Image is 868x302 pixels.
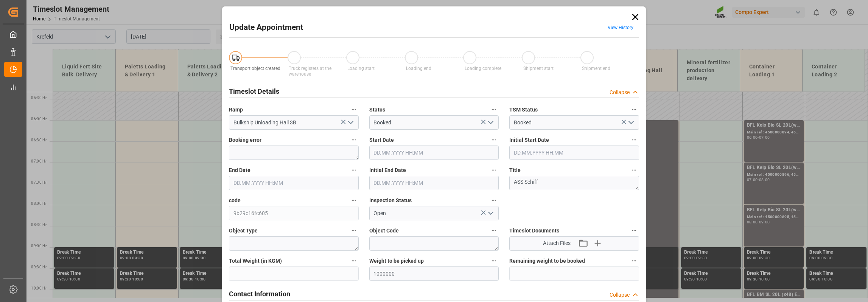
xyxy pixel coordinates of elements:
[344,117,356,129] button: open menu
[610,291,630,299] div: Collapse
[229,136,261,144] span: Booking error
[582,66,610,71] span: Shipment end
[485,208,496,219] button: open menu
[369,257,424,265] span: Weight to be picked up
[229,166,250,174] span: End Date
[485,117,496,129] button: open menu
[289,66,331,77] span: Truck registers at the warehouse
[349,165,359,175] button: End Date
[369,176,499,190] input: DD.MM.YYYY HH:MM
[523,66,554,71] span: Shipment start
[229,86,279,96] h2: Timeslot Details
[629,135,639,145] button: Initial Start Date
[509,146,639,160] input: DD.MM.YYYY HH:MM
[229,176,359,190] input: DD.MM.YYYY HH:MM
[509,257,585,265] span: Remaining weight to be booked
[489,256,499,266] button: Weight to be picked up
[629,226,639,235] button: Timeslot Documents
[229,106,243,114] span: Ramp
[509,136,549,144] span: Initial Start Date
[349,256,359,266] button: Total Weight (in KGM)
[406,66,431,71] span: Loading end
[349,226,359,235] button: Object Type
[229,289,290,299] h2: Contact Information
[509,106,538,114] span: TSM Status
[610,88,630,96] div: Collapse
[229,227,258,235] span: Object Type
[349,135,359,145] button: Booking error
[369,227,399,235] span: Object Code
[347,66,375,71] span: Loading start
[543,239,571,247] span: Attach Files
[629,256,639,266] button: Remaining weight to be booked
[229,115,359,130] input: Type to search/select
[489,135,499,145] button: Start Date
[509,227,559,235] span: Timeslot Documents
[369,166,406,174] span: Initial End Date
[629,165,639,175] button: Title
[349,105,359,115] button: Ramp
[230,66,280,71] span: Transport object created
[509,166,521,174] span: Title
[369,146,499,160] input: DD.MM.YYYY HH:MM
[229,197,241,204] span: code
[369,115,499,130] input: Type to search/select
[608,25,633,30] a: View History
[509,176,639,190] textarea: ASS Schiff
[369,136,394,144] span: Start Date
[489,226,499,235] button: Object Code
[369,197,412,204] span: Inspection Status
[465,66,501,71] span: Loading complete
[229,22,303,34] h2: Update Appointment
[489,195,499,205] button: Inspection Status
[229,257,282,265] span: Total Weight (in KGM)
[489,165,499,175] button: Initial End Date
[369,106,385,114] span: Status
[349,195,359,205] button: code
[629,105,639,115] button: TSM Status
[625,117,636,129] button: open menu
[489,105,499,115] button: Status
